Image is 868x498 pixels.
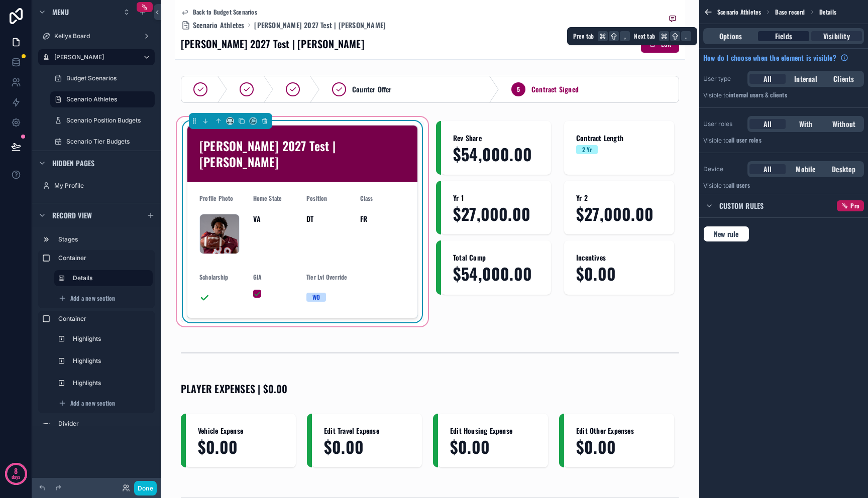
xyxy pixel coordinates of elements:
a: Budget Scenarios [50,70,155,86]
a: Back to Budget Scenarios [181,8,257,16]
label: Stages [58,235,151,243]
span: Scholarship [199,273,228,281]
h2: [PERSON_NAME] 2027 Test | [PERSON_NAME] [199,138,405,170]
label: Scenario Position Budgets [66,116,153,125]
label: Container [58,315,151,323]
span: Fields [775,31,792,41]
a: Scenario Tier Budgets [50,134,155,150]
label: Device [703,165,743,173]
span: Visibility [823,31,850,41]
span: How do I choose when the element is visible? [703,53,836,63]
span: Custom rules [719,201,764,211]
label: User type [703,75,743,83]
span: all users [729,181,750,189]
label: Highlights [73,379,149,387]
span: Mobile [796,164,815,174]
a: My Profile [38,178,155,194]
span: Scenario Athletes [717,8,761,16]
span: FR [360,214,406,224]
label: Details [73,274,145,282]
span: Home State [253,194,282,202]
span: GIA [253,273,262,281]
span: New rule [710,229,743,238]
span: Internal [794,74,817,84]
button: Done [134,481,157,495]
span: Tier Lvl Override [306,273,347,281]
a: [PERSON_NAME] 2027 Test | [PERSON_NAME] [254,20,386,30]
span: Profile Photo [199,194,234,202]
span: VA [253,214,299,224]
p: Visible to [703,91,864,99]
span: Next tab [634,32,655,40]
a: Kellys Board [38,28,155,44]
a: Scenario Position Budgets [50,112,155,129]
span: Add a new section [70,399,115,407]
span: Record view [52,210,92,220]
button: New rule [703,226,749,242]
span: Details [819,8,836,16]
span: , [621,32,629,40]
span: Class [360,194,373,202]
p: Visible to [703,181,864,190]
label: My Profile [54,182,153,190]
label: [PERSON_NAME] [54,53,135,61]
span: Scenario Athletes [193,20,244,30]
span: All user roles [729,136,762,144]
a: Scenario Athletes [181,20,244,30]
span: Desktop [832,164,855,174]
p: days [12,470,21,484]
span: Internal users & clients [729,90,787,99]
span: Pro [850,202,859,210]
h1: [PERSON_NAME] 2027 Test | [PERSON_NAME] [181,37,364,51]
span: Menu [52,7,69,17]
div: WO [312,293,320,302]
label: Scenario Athletes [66,95,149,103]
label: Divider [58,420,151,428]
label: Scenario Tier Budgets [66,138,153,146]
span: Base record [775,8,805,16]
span: Clients [833,74,854,84]
label: Kellys Board [54,32,139,40]
label: Highlights [73,335,149,343]
span: All [764,164,772,174]
div: scrollable content [32,227,161,426]
span: Add a new section [70,294,115,302]
span: Prev tab [573,32,594,40]
span: DT [306,214,352,224]
span: Without [832,119,855,129]
span: All [764,74,772,84]
label: User roles [703,120,743,128]
span: Options [719,31,742,41]
a: [PERSON_NAME] [38,49,155,65]
p: Visible to [703,136,864,145]
span: Position [306,194,328,202]
p: 8 [14,466,18,476]
label: Highlights [73,357,149,365]
label: Budget Scenarios [66,74,153,82]
label: Container [58,254,151,262]
span: Hidden pages [52,158,94,168]
a: Scenario Athletes [50,91,155,107]
span: Back to Budget Scenarios [193,8,257,16]
span: With [799,119,813,129]
span: All [764,119,772,129]
a: How do I choose when the element is visible? [703,53,848,63]
span: . [682,32,690,40]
